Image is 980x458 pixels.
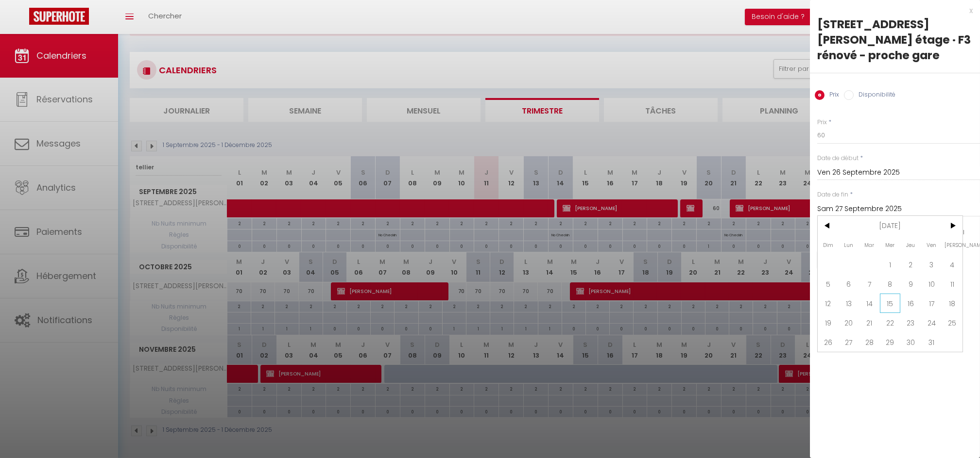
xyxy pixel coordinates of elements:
span: 29 [880,332,901,352]
span: 11 [942,274,963,294]
span: 2 [900,255,921,274]
span: 21 [859,313,880,332]
span: 4 [942,255,963,274]
button: Ouvrir le widget de chat LiveChat [8,4,37,33]
span: 16 [900,294,921,313]
span: [DATE] [839,216,942,235]
span: 19 [818,313,839,332]
span: > [942,216,963,235]
span: Mar [859,235,880,255]
span: 13 [839,294,860,313]
span: Mer [880,235,901,255]
span: 18 [942,294,963,313]
span: Jeu [900,235,921,255]
span: 27 [839,332,860,352]
span: 14 [859,294,880,313]
span: 15 [880,294,901,313]
label: Disponibilité [854,90,895,101]
span: 24 [921,313,942,332]
span: 31 [921,332,942,352]
span: 26 [818,332,839,352]
span: 23 [900,313,921,332]
span: 7 [859,274,880,294]
span: 30 [900,332,921,352]
div: [STREET_ADDRESS][PERSON_NAME] étage · F3 rénové - proche gare [817,16,973,63]
span: Ven [921,235,942,255]
span: 20 [839,313,860,332]
label: Prix [825,90,839,101]
span: 9 [900,274,921,294]
span: 10 [921,274,942,294]
span: 22 [880,313,901,332]
label: Date de début [817,154,859,163]
span: [PERSON_NAME] [942,235,963,255]
span: 12 [818,294,839,313]
label: Prix [817,118,827,127]
label: Date de fin [817,190,848,199]
span: 25 [942,313,963,332]
span: < [818,216,839,235]
span: 6 [839,274,860,294]
span: 5 [818,274,839,294]
span: 28 [859,332,880,352]
span: 3 [921,255,942,274]
span: 1 [880,255,901,274]
span: 8 [880,274,901,294]
span: Dim [818,235,839,255]
span: 17 [921,294,942,313]
div: x [810,5,973,16]
span: Lun [839,235,860,255]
